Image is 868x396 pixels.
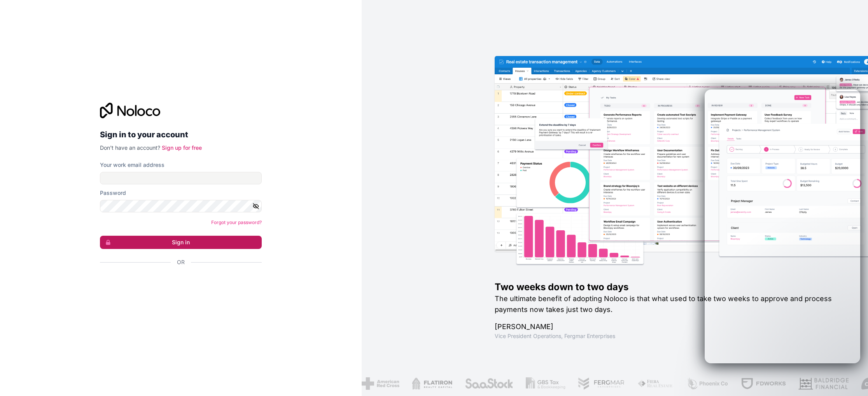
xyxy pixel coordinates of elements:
img: /assets/fergmar-CudnrXN5.png [578,377,625,390]
img: /assets/american-red-cross-BAupjrZR.png [362,377,399,390]
img: /assets/gbstax-C-GtDUiK.png [526,377,565,390]
label: Password [100,189,126,197]
img: /assets/flatiron-C8eUkumj.png [412,377,452,390]
iframe: Intercom live chat [705,89,860,363]
h1: [PERSON_NAME] [495,321,843,332]
img: /assets/baldridge-DxmPIwAm.png [798,377,849,390]
img: /assets/fiera-fwj2N5v4.png [637,377,674,390]
input: Email address [100,172,262,184]
h1: Vice President Operations , Fergmar Enterprises [495,332,843,340]
button: Sign in [100,236,262,249]
img: /assets/fdworks-Bi04fVtw.png [741,377,786,390]
h2: Sign in to your account [100,128,262,142]
span: Or [177,258,185,266]
span: Don't have an account? [100,144,160,151]
h1: Two weeks down to two days [495,281,843,293]
img: /assets/phoenix-BREaitsQ.png [686,377,728,390]
img: /assets/saastock-C6Zbiodz.png [465,377,514,390]
a: Sign up for free [162,144,202,151]
label: Your work email address [100,161,164,169]
a: Forgot your password? [211,219,262,225]
iframe: Intercom live chat [842,370,860,388]
input: Password [100,200,262,212]
h2: The ultimate benefit of adopting Noloco is that what used to take two weeks to approve and proces... [495,293,843,315]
